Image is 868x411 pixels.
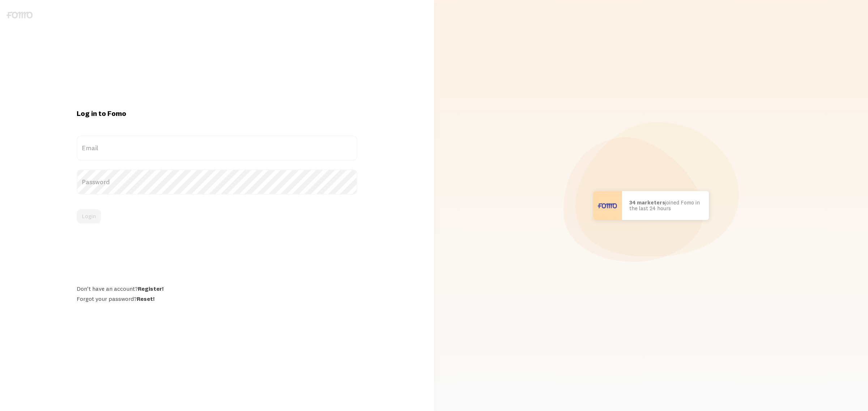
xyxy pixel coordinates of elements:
[629,199,665,206] b: 34 marketers
[77,135,357,161] label: Email
[593,191,622,220] img: User avatar
[138,285,163,292] a: Register!
[7,12,33,18] img: fomo-logo-gray-b99e0e8ada9f9040e2984d0d95b3b12da0074ffd48d1e5cb62ac37fc77b0b268.svg
[77,295,357,302] div: Forgot your password?
[77,109,357,118] h1: Log in to Fomo
[137,295,154,302] a: Reset!
[77,169,357,195] label: Password
[629,200,702,212] p: joined Fomo in the last 24 hours
[77,285,357,292] div: Don't have an account?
